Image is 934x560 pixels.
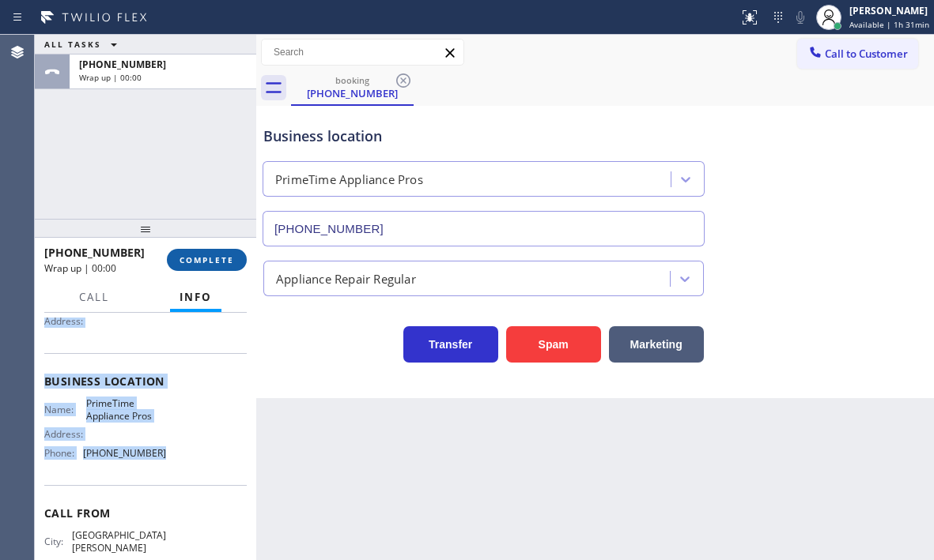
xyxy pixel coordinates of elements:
button: Transfer [403,326,498,363]
span: Wrap up | 00:00 [44,261,116,275]
span: [PHONE_NUMBER] [83,447,166,459]
span: Available | 1h 31min [849,19,929,30]
button: Marketing [609,326,704,363]
input: Search [262,39,463,65]
span: Info [180,290,212,304]
span: Wrap up | 00:00 [79,72,142,83]
input: Phone Number [263,211,705,246]
span: [GEOGRAPHIC_DATA][PERSON_NAME] [72,529,166,554]
div: Business location [263,126,704,147]
div: Appliance Repair Regular [276,269,416,288]
span: [PHONE_NUMBER] [44,245,145,260]
div: PrimeTime Appliance Pros [275,171,423,189]
span: Phone: [44,447,83,459]
button: Call to Customer [797,39,918,69]
span: COMPLETE [180,254,234,265]
span: Business location [44,374,247,389]
span: Address: [44,428,86,440]
button: Call [70,282,119,313]
span: [PHONE_NUMBER] [79,58,166,71]
div: booking [293,74,412,86]
button: Mute [789,6,811,28]
button: Spam [506,326,601,363]
span: Name: [44,404,86,415]
span: Call to Customer [825,47,908,61]
button: COMPLETE [167,249,247,271]
div: [PHONE_NUMBER] [293,86,412,100]
span: Call From [44,506,247,521]
span: City: [44,536,72,547]
span: Address: [44,315,86,327]
span: ALL TASKS [44,39,101,50]
button: Info [170,282,221,313]
span: PrimeTime Appliance Pros [86,397,165,422]
div: [PERSON_NAME] [849,4,929,17]
span: Call [79,290,109,304]
button: ALL TASKS [35,35,133,54]
div: (408) 726-3438 [293,70,412,104]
